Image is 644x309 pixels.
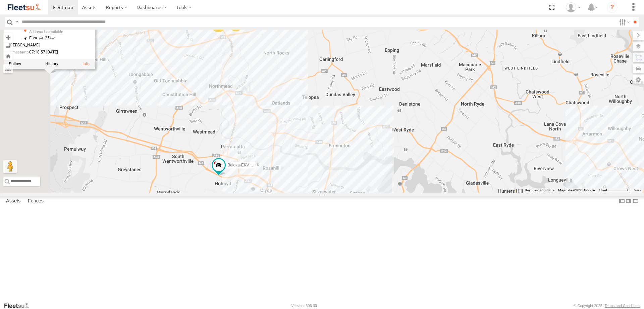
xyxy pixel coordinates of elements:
label: Search Filter Options [616,17,631,27]
div: Version: 305.03 [291,304,317,308]
div: Date/time of location update [9,50,76,54]
span: Map data ©2025 Google [558,188,595,192]
label: View Asset History [45,62,58,66]
button: Zoom in [3,33,13,42]
i: ? [607,2,618,13]
label: Search Query [14,17,19,27]
a: Terms [634,189,641,192]
span: 25 [37,36,56,40]
label: Realtime tracking of Asset [9,62,21,66]
label: Dock Summary Table to the Left [619,196,625,206]
label: Dock Summary Table to the Right [625,196,632,206]
label: Measure [3,64,13,73]
label: Hide Summary Table [632,196,639,206]
div: 3 [212,19,225,32]
div: Jackson Harris [563,2,583,12]
button: Map Scale: 1 km per 63 pixels [597,188,631,193]
a: View Asset Details [83,62,90,66]
span: East [29,36,37,40]
div: [PERSON_NAME] [9,43,76,47]
span: 1 km [599,188,606,192]
a: Terms and Conditions [605,304,640,308]
label: Map Settings [633,75,644,84]
button: Zoom Home [3,51,13,61]
a: Visit our Website [4,302,35,309]
label: Assets [3,196,24,206]
div: 2 [229,18,243,31]
button: Drag Pegman onto the map to open Street View [3,160,17,173]
div: , [29,26,76,34]
button: Zoom out [3,42,13,51]
span: Beloka-EKV93V [227,163,256,167]
div: © Copyright 2025 - [574,304,640,308]
button: Keyboard shortcuts [525,188,554,193]
label: Fences [24,196,47,206]
img: fleetsu-logo-horizontal.svg [7,3,42,12]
